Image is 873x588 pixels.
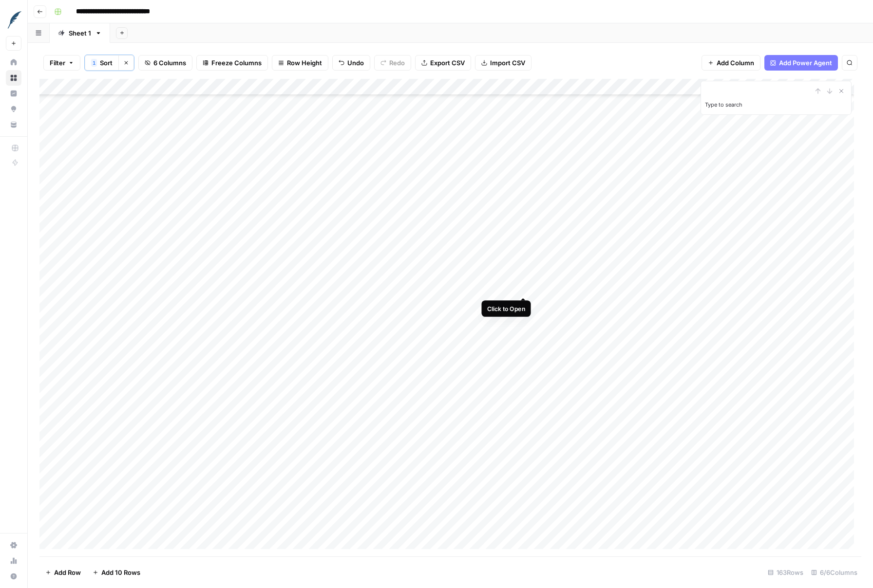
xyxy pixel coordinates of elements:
button: Add Row [39,565,87,580]
span: Import CSV [490,58,525,68]
a: Your Data [6,117,21,132]
span: Export CSV [430,58,465,68]
a: Home [6,55,21,70]
div: v 4.0.25 [27,16,48,23]
button: Add Power Agent [764,55,838,71]
div: 1 [91,59,97,67]
button: Row Height [272,55,328,71]
a: Insights [6,86,21,101]
span: Row Height [287,58,322,68]
button: Import CSV [475,55,531,71]
img: tab_keywords_by_traffic_grey.svg [98,56,106,64]
div: Keywords by Traffic [109,57,161,64]
span: Filter [50,58,65,68]
button: Add 10 Rows [87,565,146,580]
a: Browse [6,70,21,86]
span: 1 [93,59,95,67]
button: Redo [374,55,411,71]
div: 6/6 Columns [807,565,861,580]
button: 1Sort [85,55,118,71]
div: 163 Rows [764,565,807,580]
a: Sheet 1 [50,23,110,43]
button: 6 Columns [138,55,192,71]
span: Add Column [717,58,754,68]
div: Sheet 1 [69,28,91,38]
span: 6 Columns [153,58,186,68]
button: Close Search [835,85,847,97]
label: Type to search [705,101,742,108]
a: Usage [6,553,21,569]
div: Domain Overview [39,57,87,64]
img: logo_orange.svg [16,16,23,23]
a: Opportunities [6,101,21,117]
img: tab_domain_overview_orange.svg [28,56,36,64]
span: Redo [389,58,405,68]
button: Export CSV [415,55,471,71]
div: Click to Open [487,304,526,313]
span: Sort [100,58,113,68]
img: FreeWill Logo [6,11,23,29]
button: Add Column [702,55,760,71]
button: Undo [332,55,370,71]
button: Help + Support [6,569,21,584]
span: Freeze Columns [211,58,262,68]
button: Workspace: FreeWill [6,8,21,32]
span: Add Row [54,568,81,577]
div: Domain: [DOMAIN_NAME] [25,25,107,33]
a: Settings [6,537,21,553]
span: Add 10 Rows [101,568,140,577]
span: Undo [347,58,364,68]
span: Add Power Agent [779,58,832,68]
button: Freeze Columns [196,55,268,71]
button: Filter [43,55,80,71]
img: website_grey.svg [16,25,23,33]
